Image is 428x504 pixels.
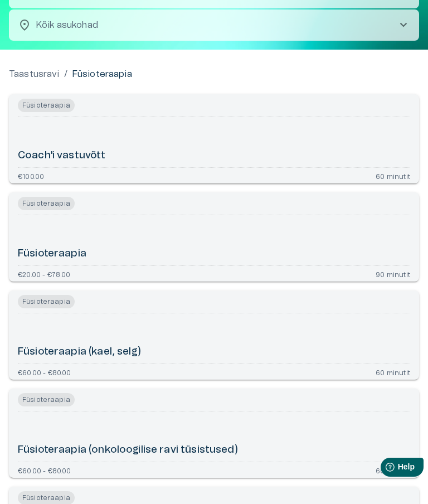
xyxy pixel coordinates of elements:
p: €20.00 - €78.00 [18,270,71,277]
span: chevron_right [397,18,410,32]
h6: Füsioteraapia (onkoloogilise ravi tüsistused) [18,443,238,457]
a: Open service booking details [9,290,419,380]
p: 60 minutit [376,172,410,179]
iframe: Help widget launcher [341,453,428,484]
p: €60.00 - €80.00 [18,369,71,375]
h6: Füsioteraapia (kael, selg) [18,345,141,359]
p: Kõik asukohad [36,18,379,32]
span: Füsioteraapia [18,295,75,308]
p: €60.00 - €80.00 [18,467,71,473]
p: 60 minutit [376,369,410,375]
a: Open service booking details [9,389,419,478]
a: Open service booking details [9,94,419,183]
p: 90 minutit [376,270,410,277]
h6: Füsioteraapia [18,247,86,261]
p: Füsioteraapia [72,67,132,81]
span: Füsioteraapia [18,393,75,406]
span: Füsioteraapia [18,197,75,210]
span: Füsioteraapia [18,99,75,112]
p: / [64,67,67,81]
p: €100.00 [18,172,44,179]
span: location_on [18,18,31,32]
h6: Coach'i vastuvõtt [18,149,106,163]
a: Taastusravi [9,67,60,81]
